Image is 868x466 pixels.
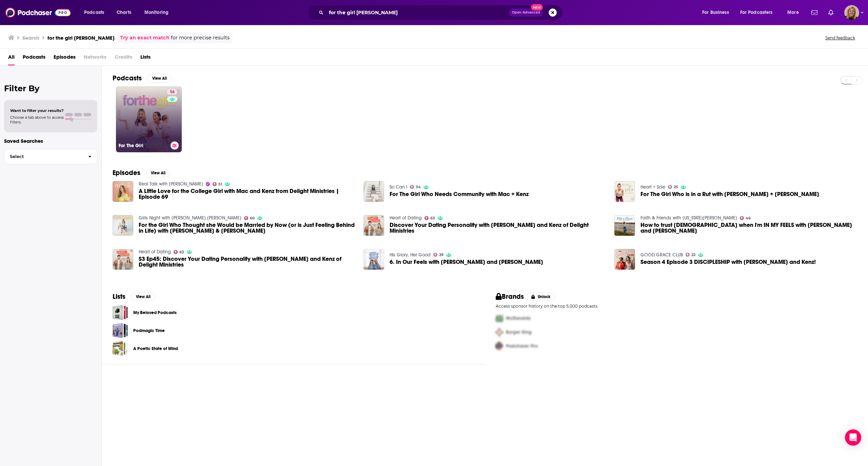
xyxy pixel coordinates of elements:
button: Select [4,149,97,164]
img: User Profile [844,5,859,20]
a: All [8,52,15,65]
span: Choose a tab above to access filters. [10,115,64,124]
span: Open Advanced [512,11,540,14]
a: Podcasts [23,52,45,65]
div: Open Intercom Messenger [845,429,861,446]
button: Open AdvancedNew [509,8,543,17]
span: Monitoring [144,8,169,17]
a: 51 [213,182,222,186]
img: How to trust God when I'm IN MY FEELS with Mac and Kenz [614,215,635,236]
span: McDonalds [506,315,531,321]
h3: Search [22,35,39,41]
input: Search podcasts, credits, & more... [326,7,509,18]
h2: Lists [113,292,125,301]
p: Saved Searches [4,138,97,144]
a: For the Girl Who Thought she Would be Married by Now (or is Just Feeling Behind in Life) with Mac... [139,222,355,234]
img: A Little Love for the College Girl with Mac and Kenz from Delight Ministries | Episode 69 [113,181,133,202]
button: open menu [736,7,783,18]
span: Credits [115,52,132,65]
h2: Filter By [4,83,97,93]
a: S3 Ep45: Discover Your Dating Personality with Mac and Kenz of Delight Ministries [139,256,355,268]
span: For the Girl Who Thought she Would be Married by Now (or is Just Feeling Behind in Life) with [PE... [139,222,355,234]
button: Show profile menu [844,5,859,20]
button: View All [146,169,170,177]
a: Season 4 Episode 3 DISCIPLESHIP with Mac and Kenz! [614,249,635,270]
span: Networks [84,52,106,65]
a: Episodes [54,52,76,65]
img: First Pro Logo [493,311,506,325]
a: GOOD GRACE CLUB [640,252,683,258]
span: 25 [674,186,678,189]
a: 34 [410,185,421,189]
img: Third Pro Logo [493,339,506,353]
a: My Beloved Podcasts [113,305,128,320]
span: New [531,4,543,11]
a: Charts [112,7,135,18]
a: Podmagic Time [113,323,128,338]
span: How to trust [DEMOGRAPHIC_DATA] when I'm IN MY FEELS with [PERSON_NAME] and [PERSON_NAME] [640,222,857,234]
img: Podchaser - Follow, Share and Rate Podcasts [5,6,71,19]
a: My Beloved Podcasts [133,309,177,316]
a: A Poetic State of Mind [113,341,128,356]
button: Unlock [527,293,555,301]
span: Want to filter your results? [10,108,64,113]
span: Select [4,154,83,159]
div: Search podcasts, credits, & more... [314,5,569,20]
a: A Poetic State of Mind [133,345,178,352]
a: Podmagic Time [133,327,165,334]
a: 6. In Our Feels with Mac and Kenz [390,259,543,265]
img: For The Girl Who is in a Rut with Mac Wilson + Kenz Durham [614,181,635,202]
span: Podcasts [84,8,104,17]
a: For The Girl Who Needs Community with Mac + Kenz [390,191,529,197]
a: PodcastsView All [113,74,172,82]
span: Discover Your Dating Personality with [PERSON_NAME] and Kenz of Delight Ministries [390,222,606,234]
a: For The Girl Who Needs Community with Mac + Kenz [363,181,384,202]
img: Discover Your Dating Personality with Mac and Kenz of Delight Ministries [363,215,384,236]
a: Lists [140,52,151,65]
span: Logged in as avansolkema [844,5,859,20]
span: 63 [430,217,435,220]
span: Charts [117,8,131,17]
span: 51 [218,183,222,186]
span: 6. In Our Feels with [PERSON_NAME] and [PERSON_NAME] [390,259,543,265]
h3: for the girl [PERSON_NAME] [47,35,115,41]
a: Season 4 Episode 3 DISCIPLESHIP with Mac and Kenz! [640,259,816,265]
a: Real Talk with Rachel Awtrey [139,181,203,187]
span: 34 [416,186,421,189]
a: 63 [425,216,435,220]
span: Podchaser Pro [506,343,538,349]
button: open menu [140,7,177,18]
button: View All [131,293,155,301]
a: ListsView All [113,292,155,301]
a: For The Girl Who is in a Rut with Mac Wilson + Kenz Durham [640,191,819,197]
button: View All [147,74,172,82]
button: open menu [697,7,737,18]
h2: Brands [496,292,524,301]
a: 60 [244,216,255,220]
a: Girls Night with Stephanie May Wilson [139,215,241,221]
span: for more precise results [171,34,230,42]
a: A Little Love for the College Girl with Mac and Kenz from Delight Ministries | Episode 69 [139,188,355,200]
h3: For The Girl [119,143,168,149]
a: Heart + Sole [640,184,665,190]
a: 63 [174,250,184,254]
h2: Episodes [113,169,140,177]
a: Heart of Dating [390,215,422,221]
a: Try an exact match [120,34,170,42]
span: S3 Ep45: Discover Your Dating Personality with [PERSON_NAME] and Kenz of Delight Ministries [139,256,355,268]
span: 60 [250,217,255,220]
img: S3 Ep45: Discover Your Dating Personality with Mac and Kenz of Delight Ministries [113,249,133,270]
img: For the Girl Who Thought she Would be Married by Now (or is Just Feeling Behind in Life) with Mac... [113,215,133,236]
a: 46 [740,216,751,220]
